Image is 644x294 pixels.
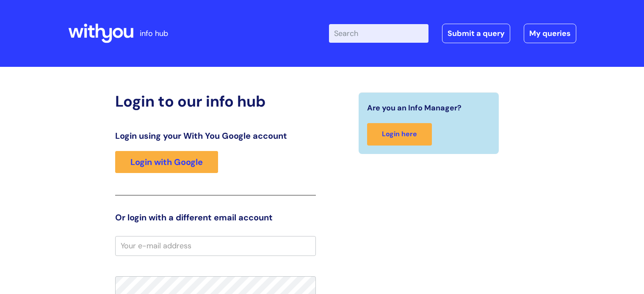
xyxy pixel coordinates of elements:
[367,101,462,115] span: Are you an Info Manager?
[140,27,168,40] p: info hub
[524,24,576,43] a: My queries
[367,123,432,146] a: Login here
[115,212,316,223] h3: Or login with a different email account
[442,24,510,43] a: Submit a query
[115,131,316,141] h3: Login using your With You Google account
[115,151,218,173] a: Login with Google
[329,24,428,43] input: Search
[115,92,316,110] h2: Login to our info hub
[115,236,316,256] input: Your e-mail address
